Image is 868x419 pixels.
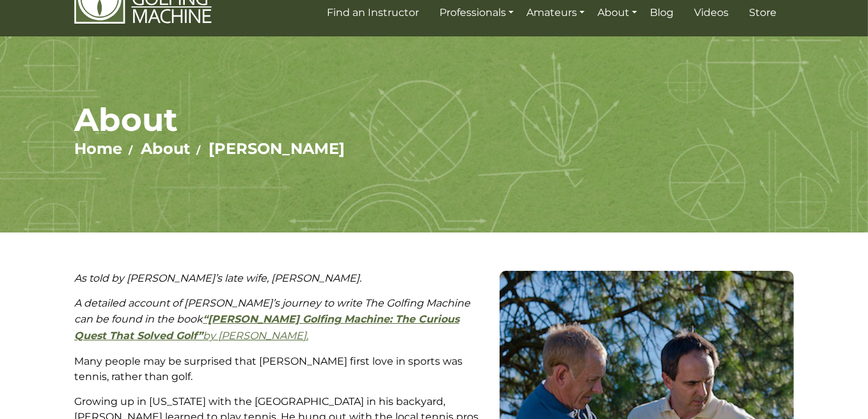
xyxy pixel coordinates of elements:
span: Blog [650,6,674,19]
a: About [141,139,190,158]
em: As told by [PERSON_NAME]’s late wife, [PERSON_NAME]. [74,272,361,284]
a: “[PERSON_NAME] Golfing Machine: The Curious Quest That Solved Golf”by [PERSON_NAME]. [74,313,459,342]
a: Professionals [436,1,517,24]
em: A detailed account of [PERSON_NAME]’s journey to write The Golfing Machine can be found in the book [74,297,470,342]
span: Store [749,6,777,19]
a: Blog [647,1,677,24]
p: Many people may be surprised that [PERSON_NAME] first love in sports was tennis, rather than golf. [74,354,490,385]
h1: About [74,100,794,139]
span: Find an Instructor [327,6,419,19]
a: About [594,1,640,24]
a: Videos [691,1,732,24]
a: Home [74,139,122,158]
a: Amateurs [523,1,588,24]
a: [PERSON_NAME] [209,139,345,158]
span: Videos [694,6,729,19]
a: Store [746,1,780,24]
a: Find an Instructor [324,1,422,24]
strong: “[PERSON_NAME] Golfing Machine: The Curious Quest That Solved Golf” [74,313,459,342]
